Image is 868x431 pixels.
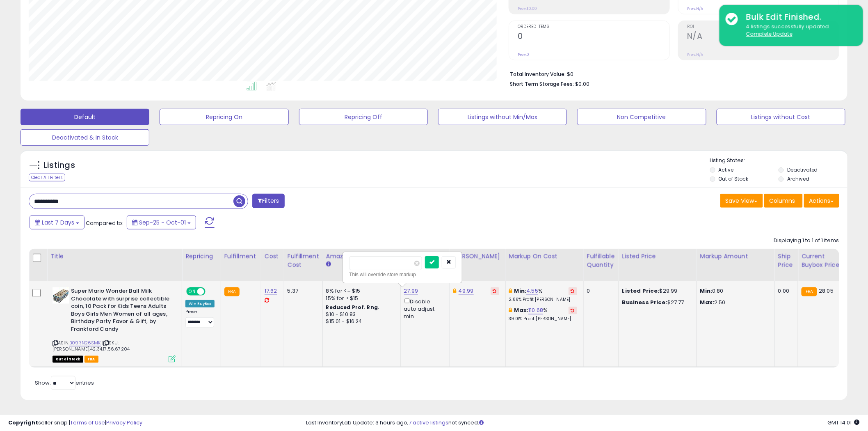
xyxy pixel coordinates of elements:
[404,297,443,320] div: Disable auto adjust min
[438,109,567,125] button: Listings without Min/Max
[700,252,771,261] div: Markup Amount
[42,218,74,227] span: Last 7 Days
[575,80,589,88] span: $0.00
[514,287,527,295] b: Min:
[719,175,749,182] label: Out of Stock
[404,287,418,295] a: 27.99
[326,311,394,318] div: $10 - $10.83
[224,252,258,261] div: Fulfillment
[21,109,149,125] button: Default
[577,109,706,125] button: Non Competitive
[86,219,123,227] span: Compared to:
[587,287,612,295] div: 0
[804,194,839,208] button: Actions
[265,252,281,261] div: Cost
[510,80,574,87] b: Short Term Storage Fees:
[774,237,839,245] div: Displaying 1 to 1 of 1 items
[509,316,577,322] p: 39.01% Profit [PERSON_NAME]
[746,30,793,37] u: Complete Update
[687,32,839,43] h2: N/A
[720,194,763,208] button: Save View
[43,160,75,171] h5: Listings
[8,419,38,426] strong: Copyright
[53,339,130,352] span: | SKU: [PERSON_NAME].42.34.17.56.67204
[509,287,577,303] div: %
[687,6,703,11] small: Prev: N/A
[509,252,580,261] div: Markup on Cost
[819,287,834,295] span: 28.05
[453,252,502,261] div: [PERSON_NAME]
[700,287,768,295] p: 0.80
[700,299,768,306] p: 2.50
[787,166,818,173] label: Deactivated
[571,308,575,312] i: Revert to store-level Max Markup
[21,129,149,146] button: Deactivated & In Stock
[50,252,178,261] div: Title
[459,287,474,295] a: 49.99
[299,109,428,125] button: Repricing Off
[349,271,456,279] div: This will override store markup
[29,174,65,181] div: Clear All Filters
[687,25,839,29] span: ROI
[30,215,85,229] button: Last 7 Days
[700,298,715,306] strong: Max:
[70,419,105,426] a: Terms of Use
[622,287,690,295] div: $29.99
[509,288,512,293] i: This overrides the store level min markup for this listing
[518,25,669,29] span: Ordered Items
[518,32,669,43] h2: 0
[326,304,380,311] b: Reduced Prof. Rng.
[139,218,186,227] span: Sep-25 - Oct-01
[224,287,240,296] small: FBA
[622,299,690,306] div: $27.77
[106,419,142,426] a: Privacy Policy
[514,306,529,314] b: Max:
[622,287,660,295] b: Listed Price:
[740,23,857,38] div: 4 listings successfully updated.
[764,194,803,208] button: Columns
[509,307,512,313] i: This overrides the store level max markup for this listing
[509,307,577,322] div: %
[802,252,844,269] div: Current Buybox Price
[622,252,693,261] div: Listed Price
[326,295,394,302] div: 15% for > $15
[510,69,833,78] li: $0
[53,356,83,363] span: All listings that are currently out of stock and unavailable for purchase on Amazon
[453,288,457,293] i: This overrides the store level Dynamic Max Price for this listing
[528,306,543,314] a: 110.68
[700,287,713,295] strong: Min:
[185,309,215,328] div: Preset:
[740,11,857,23] div: Bulk Edit Finished.
[326,287,394,295] div: 8% for <= $15
[306,419,860,427] div: Last InventoryLab Update: 3 hours ago, not synced.
[587,252,615,269] div: Fulfillable Quantity
[265,287,277,295] a: 17.62
[160,109,288,125] button: Repricing On
[493,289,497,293] i: Revert to store-level Dynamic Max Price
[69,339,101,346] a: B09RN26SMK
[127,215,196,229] button: Sep-25 - Oct-01
[326,252,397,261] div: Amazon Fees
[518,6,537,11] small: Prev: $0.00
[509,297,577,303] p: 2.86% Profit [PERSON_NAME]
[505,249,583,281] th: The percentage added to the cost of goods (COGS) that forms the calculator for Min & Max prices.
[204,288,217,295] span: OFF
[518,52,529,57] small: Prev: 0
[326,261,331,268] small: Amazon Fees.
[288,252,319,269] div: Fulfillment Cost
[71,287,171,335] b: Super Mario Wonder Ball Milk Chocolate with surprise collectible coin, 10 Pack for Kids Teens Adu...
[719,166,734,173] label: Active
[53,287,69,304] img: 51hJ6d9bP+L._SL40_.jpg
[8,419,142,427] div: seller snap | |
[185,252,217,261] div: Repricing
[778,287,792,295] div: 0.00
[717,109,845,125] button: Listings without Cost
[687,52,703,57] small: Prev: N/A
[35,379,94,387] span: Show: entries
[778,252,795,269] div: Ship Price
[571,289,575,293] i: Revert to store-level Min Markup
[53,287,176,362] div: ASIN:
[770,197,795,205] span: Columns
[787,175,809,182] label: Archived
[622,298,667,306] b: Business Price:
